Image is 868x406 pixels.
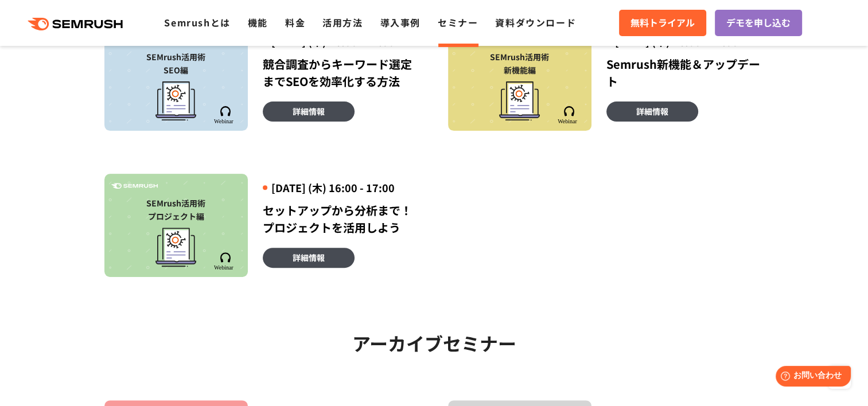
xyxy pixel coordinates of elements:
div: SEMrush活用術 新機能編 [454,50,586,77]
span: 詳細情報 [293,251,325,264]
span: 無料トライアル [630,15,695,30]
div: Semrush新機能＆アップデート [606,56,764,90]
span: デモを申し込む [726,15,791,30]
a: 導入事例 [380,15,421,29]
a: 活用方法 [322,15,363,29]
div: [DATE] (木) 16:00 - 17:00 [263,181,421,195]
a: Semrushとは [164,15,230,29]
div: SEMrush活用術 プロジェクト編 [110,197,242,223]
h2: アーカイブセミナー [104,329,764,357]
a: 詳細情報 [263,248,355,268]
span: 詳細情報 [293,105,325,118]
img: Semrush [213,106,237,124]
div: SEMrush活用術 SEO編 [110,50,242,77]
iframe: Help widget launcher [766,361,855,393]
div: 競合調査からキーワード選定までSEOを効率化する方法 [263,56,421,90]
span: 詳細情報 [636,105,668,118]
img: Semrush [557,106,581,124]
img: Semrush [213,252,237,270]
img: Semrush [111,183,158,189]
a: デモを申し込む [715,10,802,36]
a: 資料ダウンロード [495,15,576,29]
a: 詳細情報 [606,101,698,122]
a: 無料トライアル [619,10,706,36]
a: 詳細情報 [263,101,355,122]
a: 機能 [248,15,268,29]
a: セミナー [438,15,478,29]
a: 料金 [285,15,305,29]
div: セットアップから分析まで！プロジェクトを活用しよう [263,202,421,236]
